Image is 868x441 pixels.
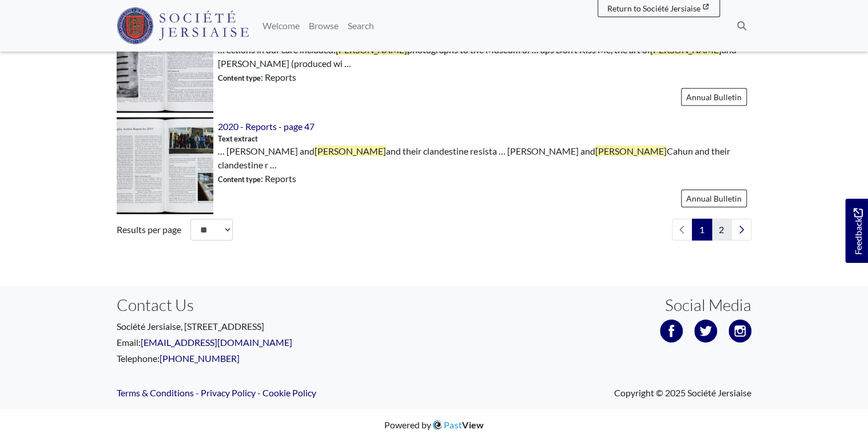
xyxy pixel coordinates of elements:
[851,208,865,254] span: Feedback
[336,44,407,55] span: [PERSON_NAME]
[672,219,692,241] li: Previous page
[304,14,343,37] a: Browse
[117,320,425,333] p: Société Jersiaise, [STREET_ADDRESS]
[665,296,751,315] h3: Social Media
[218,73,261,82] span: Content type
[218,144,751,172] span: … [PERSON_NAME] and and their clandestine resista … [PERSON_NAME] and Cahun and their clandestine...
[117,117,213,214] img: 2020 - Reports - page 47
[117,7,249,44] img: Société Jersiaise
[462,419,484,430] span: View
[258,14,304,37] a: Welcome
[117,352,425,365] p: Telephone:
[343,14,379,37] a: Search
[711,219,731,241] a: Goto page 2
[117,336,425,349] p: Email:
[117,223,181,237] label: Results per page
[650,44,721,55] span: [PERSON_NAME]
[117,387,194,398] a: Terms & Conditions
[444,419,484,430] span: Past
[607,3,700,13] span: Return to Société Jersiaise
[314,145,386,156] span: [PERSON_NAME]
[117,16,213,113] img: 2007 - Reports - page 26
[141,337,292,348] a: [EMAIL_ADDRESS][DOMAIN_NAME]
[117,5,249,47] a: Société Jersiaise logo
[218,172,296,186] span: : Reports
[681,190,747,207] a: Annual Bulletin
[384,418,484,432] div: Powered by
[731,219,751,241] a: Next page
[431,419,484,430] a: PastView
[692,219,712,241] span: Goto page 1
[845,199,868,263] a: Would you like to provide feedback?
[681,88,747,106] a: Annual Bulletin
[262,387,316,398] a: Cookie Policy
[667,219,751,241] nav: pagination
[160,353,240,364] a: [PHONE_NUMBER]
[218,175,261,184] span: Content type
[218,70,296,84] span: : Reports
[201,387,256,398] a: Privacy Policy
[218,43,751,70] span: … ections in our care included: photographs to the Museum of … aps Don’t Kiss Me, the art of and ...
[595,145,666,156] span: [PERSON_NAME]
[117,296,425,315] h3: Contact Us
[218,121,314,132] a: 2020 - Reports - page 47
[614,386,751,400] span: Copyright © 2025 Société Jersiaise
[218,133,258,144] span: Text extract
